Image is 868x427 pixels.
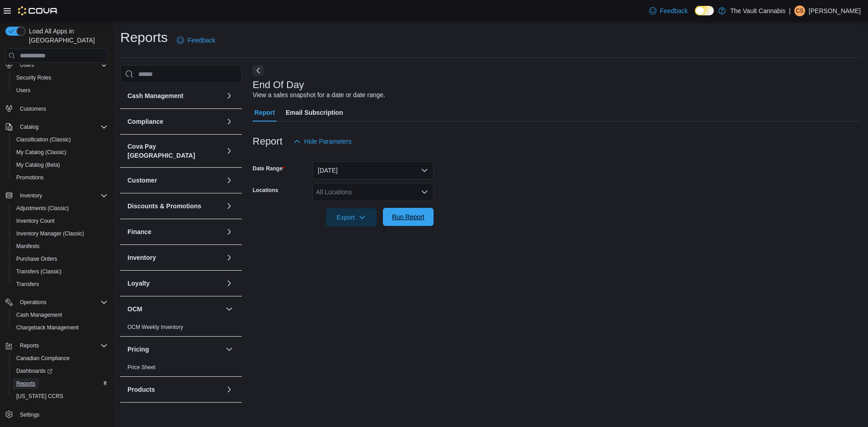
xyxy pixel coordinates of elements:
[9,84,111,97] button: Users
[16,367,52,375] span: Dashboards
[13,134,108,145] span: Classification (Classic)
[13,203,108,214] span: Adjustments (Classic)
[13,216,58,226] a: Inventory Count
[16,311,62,319] span: Cash Management
[13,391,108,402] span: Washington CCRS
[224,304,235,314] button: OCM
[646,2,691,20] a: Feedback
[20,123,38,131] span: Catalog
[188,36,215,45] span: Feedback
[127,91,184,100] h3: Cash Management
[224,145,235,156] button: Cova Pay [GEOGRAPHIC_DATA]
[290,132,355,150] button: Hide Parameters
[224,175,235,186] button: Customer
[13,253,61,264] a: Purchase Orders
[13,310,66,320] a: Cash Management
[9,278,111,291] button: Transfers
[253,187,278,194] label: Locations
[127,345,222,354] button: Pricing
[16,74,51,81] span: Security Roles
[16,409,108,420] span: Settings
[9,309,111,321] button: Cash Management
[224,384,235,395] button: Products
[2,339,111,352] button: Reports
[16,355,70,362] span: Canadian Compliance
[20,105,46,113] span: Customers
[392,212,425,221] span: Run Report
[2,102,111,115] button: Customers
[326,208,377,226] button: Export
[9,133,111,146] button: Classification (Classic)
[224,201,235,211] button: Discounts & Promotions
[16,217,55,225] span: Inventory Count
[2,189,111,202] button: Inventory
[127,385,155,394] h3: Products
[127,305,142,314] h3: OCM
[127,202,222,211] button: Discounts & Promotions
[13,391,67,402] a: [US_STATE] CCRS
[730,5,785,16] p: The Vault Cannabis
[9,146,111,159] button: My Catalog (Classic)
[127,117,163,126] h3: Compliance
[2,59,111,71] button: Users
[312,161,434,179] button: [DATE]
[421,188,428,196] button: Open list of options
[13,72,55,83] a: Security Roles
[16,324,79,331] span: Chargeback Management
[127,142,222,160] h3: Cova Pay [GEOGRAPHIC_DATA]
[13,366,56,376] a: Dashboards
[9,240,111,253] button: Manifests
[20,61,34,69] span: Users
[331,208,371,226] span: Export
[120,28,168,47] h1: Reports
[16,340,42,351] button: Reports
[13,266,108,277] span: Transfers (Classic)
[224,226,235,237] button: Finance
[13,147,108,158] span: My Catalog (Classic)
[16,393,63,400] span: [US_STATE] CCRS
[253,65,264,76] button: Next
[9,171,111,184] button: Promotions
[127,324,183,331] span: OCM Weekly Inventory
[13,322,82,333] a: Chargeback Management
[789,5,791,16] p: |
[13,160,64,170] a: My Catalog (Beta)
[16,380,35,387] span: Reports
[2,408,111,421] button: Settings
[20,342,39,349] span: Reports
[127,385,222,394] button: Products
[224,252,235,263] button: Inventory
[13,85,108,96] span: Users
[16,205,69,212] span: Adjustments (Classic)
[127,117,222,126] button: Compliance
[16,103,108,114] span: Customers
[127,364,156,371] span: Price Sheet
[16,60,38,70] button: Users
[127,176,157,185] h3: Customer
[13,172,47,183] a: Promotions
[13,310,108,320] span: Cash Management
[13,378,39,389] a: Reports
[13,241,43,252] a: Manifests
[16,243,39,250] span: Manifests
[13,366,108,376] span: Dashboards
[13,72,108,83] span: Security Roles
[224,116,235,127] button: Compliance
[13,172,108,183] span: Promotions
[16,340,108,351] span: Reports
[127,305,222,314] button: OCM
[13,216,108,226] span: Inventory Count
[25,27,108,45] span: Load All Apps in [GEOGRAPHIC_DATA]
[13,85,34,96] a: Users
[127,227,222,236] button: Finance
[9,352,111,365] button: Canadian Compliance
[16,87,30,94] span: Users
[20,192,42,199] span: Inventory
[16,409,43,420] a: Settings
[18,6,58,15] img: Cova
[9,265,111,278] button: Transfers (Classic)
[660,6,688,15] span: Feedback
[224,90,235,101] button: Cash Management
[16,230,84,237] span: Inventory Manager (Classic)
[9,159,111,171] button: My Catalog (Beta)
